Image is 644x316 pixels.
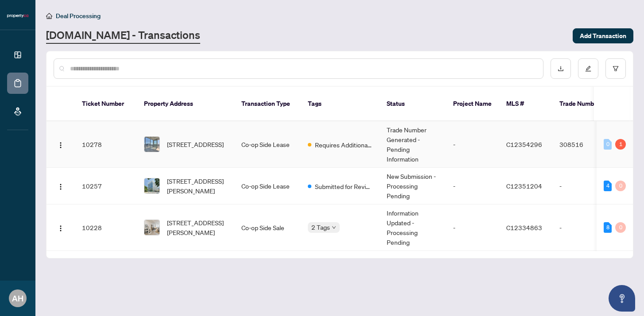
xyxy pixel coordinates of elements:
[54,179,68,193] button: Logo
[552,168,614,204] td: -
[144,137,159,152] img: thumbnail-img
[552,121,614,168] td: 308516
[234,87,301,121] th: Transaction Type
[315,140,372,150] span: Requires Additional Docs
[234,204,301,251] td: Co-op Side Sale
[604,139,612,150] div: 0
[615,181,626,191] div: 0
[551,58,571,79] button: download
[446,87,499,121] th: Project Name
[580,29,626,43] span: Add Transaction
[573,28,633,43] button: Add Transaction
[332,225,336,230] span: down
[75,87,137,121] th: Ticket Number
[506,224,542,231] span: C12334863
[499,87,552,121] th: MLS #
[46,28,200,44] a: [DOMAIN_NAME] - Transactions
[57,142,64,149] img: Logo
[46,13,52,19] span: home
[75,204,137,251] td: 10228
[615,139,626,150] div: 1
[604,181,612,191] div: 4
[54,220,68,235] button: Logo
[585,66,591,72] span: edit
[506,182,542,190] span: C12351204
[137,87,234,121] th: Property Address
[380,87,446,121] th: Status
[605,58,626,79] button: filter
[234,168,301,204] td: Co-op Side Lease
[446,121,499,168] td: -
[75,168,137,204] td: 10257
[311,222,330,232] span: 2 Tags
[301,87,380,121] th: Tags
[56,12,101,20] span: Deal Processing
[380,168,446,204] td: New Submission - Processing Pending
[144,220,159,235] img: thumbnail-img
[615,222,626,233] div: 0
[380,121,446,168] td: Trade Number Generated - Pending Information
[167,139,224,149] span: [STREET_ADDRESS]
[578,58,598,79] button: edit
[446,204,499,251] td: -
[144,178,159,193] img: thumbnail-img
[57,183,64,190] img: Logo
[613,66,619,72] span: filter
[506,140,542,148] span: C12354296
[57,225,64,232] img: Logo
[75,121,137,168] td: 10278
[167,176,227,196] span: [STREET_ADDRESS][PERSON_NAME]
[604,222,612,233] div: 8
[167,218,227,237] span: [STREET_ADDRESS][PERSON_NAME]
[7,13,28,19] img: logo
[234,121,301,168] td: Co-op Side Lease
[380,204,446,251] td: Information Updated - Processing Pending
[12,292,23,304] span: AH
[446,168,499,204] td: -
[552,87,614,121] th: Trade Number
[558,66,564,72] span: download
[609,285,635,312] button: Open asap
[315,181,372,191] span: Submitted for Review
[552,204,614,251] td: -
[54,137,68,151] button: Logo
